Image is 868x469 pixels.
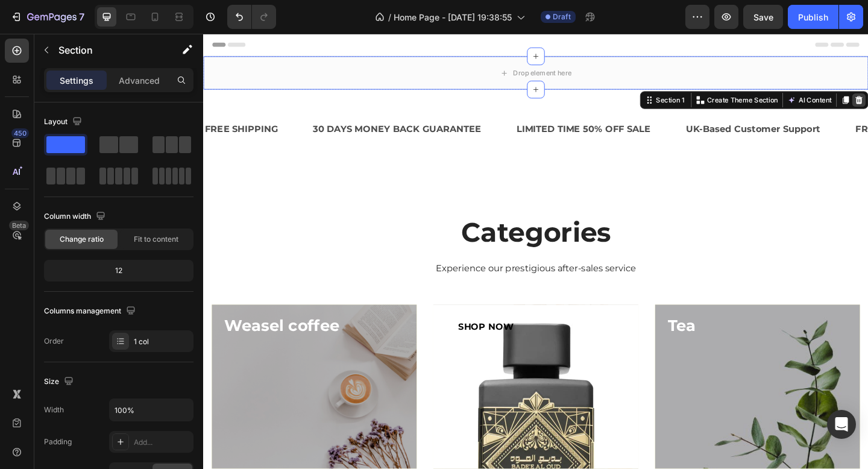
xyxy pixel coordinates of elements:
p: 7 [79,10,84,24]
div: Undo/Redo [227,5,276,29]
p: Tea [505,307,700,329]
button: Save [743,5,783,29]
p: Weasel coffee [23,307,218,329]
div: Layout [44,114,84,130]
div: 450 [11,128,29,138]
span: Fit to content [134,234,178,245]
p: Categories [10,198,713,235]
iframe: Design area [203,34,868,469]
div: 1 col [134,336,190,347]
div: 12 [46,262,191,279]
div: Column width [44,209,108,225]
div: LIMITED TIME 50% OFF SALE [339,95,488,115]
span: Change ratio [60,234,104,245]
div: Order [44,336,64,347]
button: 7 [5,5,90,29]
p: SHOP NOW [277,310,338,328]
span: Draft [553,11,571,22]
div: Columns management [44,303,138,319]
span: Save [753,12,773,22]
span: Home Page - [DATE] 19:38:55 [394,11,512,24]
button: AI Content [633,65,686,80]
span: / [388,11,391,24]
strong: UK-Based Customer Support [525,98,671,110]
p: Advanced [119,74,160,87]
p: Settings [60,74,93,87]
div: FREE SHIPPING [1,95,82,115]
div: Size [44,374,76,390]
div: Width [44,404,64,415]
div: Drop element here [337,38,401,48]
div: Padding [44,436,72,447]
div: FREE SHIPPING [708,95,790,115]
div: 30 DAYS MONEY BACK GUARANTEE [118,95,303,115]
input: Auto [110,399,193,421]
div: Section 1 [490,67,526,78]
a: SHOP NOW [263,303,352,335]
div: Open Intercom Messenger [827,410,856,439]
p: Experience our prestigious after-sales service [10,247,713,265]
div: Beta [9,221,29,230]
button: Publish [788,5,838,29]
p: Create Theme Section [548,67,625,78]
p: Section [58,43,157,57]
div: Publish [798,11,828,24]
div: Add... [134,437,190,448]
